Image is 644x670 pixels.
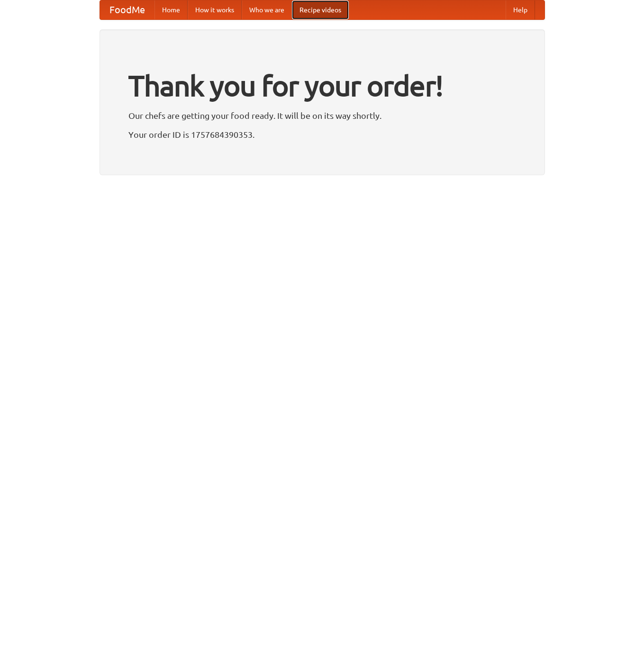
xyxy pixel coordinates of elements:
[128,108,516,123] p: Our chefs are getting your food ready. It will be on its way shortly.
[242,0,292,19] a: Who we are
[100,0,154,19] a: FoodMe
[154,0,188,19] a: Home
[188,0,242,19] a: How it works
[506,0,535,19] a: Help
[128,63,516,108] h1: Thank you for your order!
[292,0,349,19] a: Recipe videos
[128,127,516,142] p: Your order ID is 1757684390353.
